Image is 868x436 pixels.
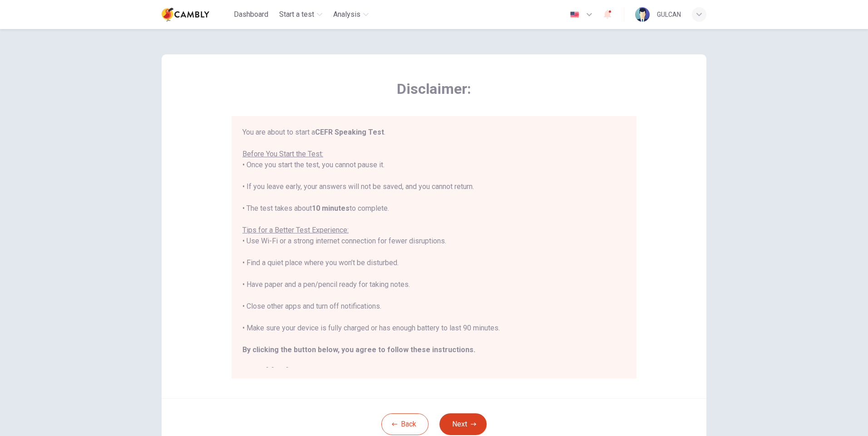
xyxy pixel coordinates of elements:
b: CEFR Speaking Test [315,128,384,136]
img: Cambly logo [162,5,209,24]
button: Analysis [330,6,372,23]
span: Analysis [333,9,360,20]
span: Start a test [279,9,314,20]
button: Next [439,413,487,435]
button: Back [381,413,429,435]
button: Start a test [276,6,326,23]
b: 10 minutes [312,204,350,213]
u: Tips for a Better Test Experience: [242,226,349,234]
h2: Good luck! [242,366,626,377]
span: Disclaimer: [232,80,636,98]
button: Dashboard [230,6,272,23]
u: Before You Start the Test: [242,150,323,158]
span: Dashboard [234,9,268,20]
div: You are about to start a . • Once you start the test, you cannot pause it. • If you leave early, ... [242,127,626,377]
img: en [569,11,580,18]
b: By clicking the button below, you agree to follow these instructions. [242,345,475,354]
img: Profile picture [635,7,650,22]
a: Cambly logo [162,5,230,24]
div: GULCAN [657,9,681,20]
